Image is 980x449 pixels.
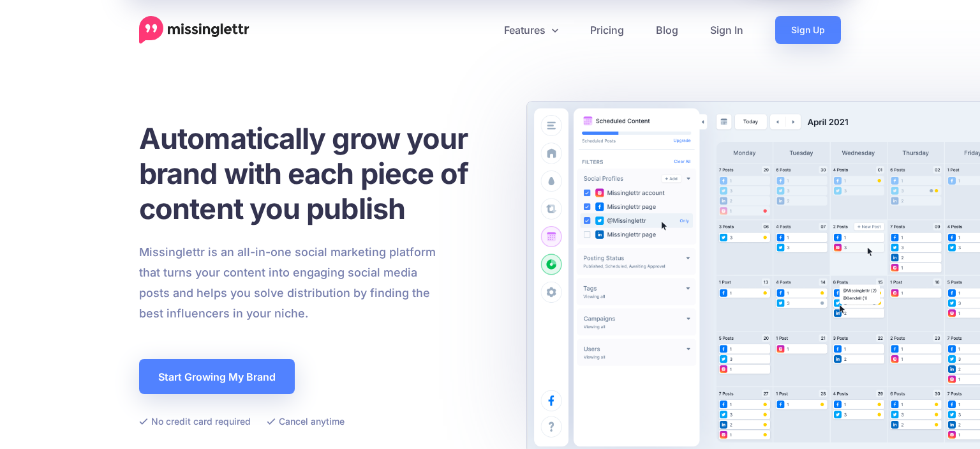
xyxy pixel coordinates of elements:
a: Home [139,16,249,44]
h1: Automatically grow your brand with each piece of content you publish [139,121,500,226]
a: Features [488,16,574,44]
li: Cancel anytime [267,413,345,429]
li: No credit card required [139,413,251,429]
p: Missinglettr is an all-in-one social marketing platform that turns your content into engaging soc... [139,242,436,324]
a: Sign In [694,16,759,44]
a: Sign Up [775,16,841,44]
a: Blog [640,16,694,44]
a: Start Growing My Brand [139,359,295,394]
a: Pricing [574,16,640,44]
